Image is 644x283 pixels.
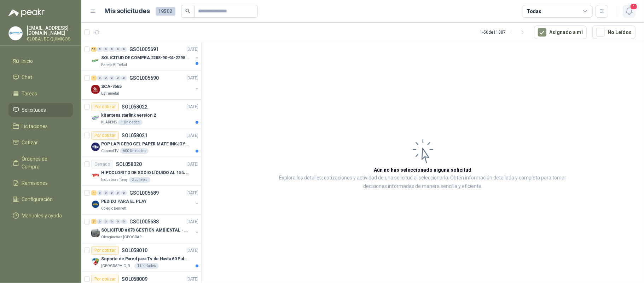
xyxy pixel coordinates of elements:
p: GLOBAL DE QUIMICOS [27,37,73,41]
div: 600 Unidades [120,148,149,154]
p: [DATE] [186,218,198,225]
span: Remisiones [22,179,48,187]
p: Estrumetal [101,91,119,96]
p: SOL058010 [122,248,147,253]
p: HIPOCLORITO DE SODIO LÍQUIDO AL 15% CONT NETO 20L [101,170,189,176]
div: 0 [115,76,121,81]
p: [EMAIL_ADDRESS][DOMAIN_NAME] [27,26,73,35]
div: 0 [97,190,103,195]
p: [DATE] [186,75,198,82]
div: 62 [91,47,97,52]
div: 1 - 50 de 11387 [480,27,528,38]
div: 0 [121,76,127,81]
div: 0 [115,47,121,52]
div: 1 Unidades [134,263,159,269]
img: Company Logo [91,257,100,266]
div: 0 [115,219,121,224]
a: 1 0 0 0 0 0 GSOL005689[DATE] Company LogoPEDIDO PARA EL PLAYColegio Bennett [91,189,200,211]
img: Company Logo [91,56,100,65]
a: CerradoSOL058020[DATE] Company LogoHIPOCLORITO DE SODIO LÍQUIDO AL 15% CONT NETO 20LIndustrias To... [81,157,201,186]
span: Órdenes de Compra [22,155,66,171]
p: KLARENS [101,120,117,125]
p: Caracol TV [101,148,118,154]
p: SOLICITUD DE COMPRA 2288-90-94-2295-96-2301-02-04 [101,55,189,61]
p: kit antena starlink version 2 [101,112,156,119]
div: Cerrado [91,160,113,168]
img: Logo peakr [8,9,45,17]
div: 1 [91,76,97,81]
p: SOL058009 [122,277,147,282]
p: SOL058021 [122,133,147,138]
div: Por cotizar [91,131,119,140]
div: 0 [109,47,115,52]
div: 0 [121,190,127,195]
p: Explora los detalles, cotizaciones y actividad de una solicitud al seleccionarla. Obtén informaci... [272,174,573,191]
p: GSOL005691 [129,47,159,52]
div: Por cotizar [91,102,119,111]
a: Cotizar [8,136,73,149]
a: Órdenes de Compra [8,152,73,173]
div: 0 [109,219,115,224]
button: No Leídos [592,26,636,39]
a: Licitaciones [8,120,73,133]
p: [DATE] [186,132,198,139]
p: [DATE] [186,161,198,168]
div: 0 [115,190,121,195]
p: [DATE] [186,104,198,110]
span: search [185,9,190,13]
h1: Mis solicitudes [105,6,150,16]
p: Oleaginosas [GEOGRAPHIC_DATA][PERSON_NAME] [101,234,146,240]
a: Configuración [8,193,73,206]
div: 0 [121,219,127,224]
p: SOLICITUD #678 GESTIÓN AMBIENTAL - TUMACO [101,227,189,234]
div: 0 [97,47,103,52]
a: Por cotizarSOL058022[DATE] Company Logokit antena starlink version 2KLARENS1 Unidades [81,100,201,128]
span: Configuración [22,195,53,203]
img: Company Logo [9,27,22,40]
div: 0 [121,47,127,52]
span: 1 [630,3,638,10]
img: Company Logo [91,114,100,122]
img: Company Logo [91,200,100,209]
a: Tareas [8,87,73,100]
a: Remisiones [8,176,73,190]
span: Manuales y ayuda [22,212,62,220]
p: GSOL005690 [129,76,159,81]
a: Chat [8,71,73,84]
p: GSOL005689 [129,190,159,195]
p: Soporte de Pared para Tv de Hasta 60 Pulgadas con Brazo Articulado [101,256,189,262]
p: PEDIDO PARA EL PLAY [101,198,147,205]
img: Company Logo [91,85,100,94]
div: 1 Unidades [118,120,143,125]
img: Company Logo [91,143,100,151]
p: POP LAPICERO GEL PAPER MATE INKJOY 0.7 (Revisar el adjunto) [101,141,189,148]
img: Company Logo [91,171,100,180]
div: Por cotizar [91,246,119,255]
span: Inicio [22,57,33,65]
span: Chat [22,73,33,81]
div: 0 [109,190,115,195]
a: 62 0 0 0 0 0 GSOL005691[DATE] Company LogoSOLICITUD DE COMPRA 2288-90-94-2295-96-2301-02-04Panela... [91,45,200,68]
a: Solicitudes [8,103,73,117]
p: GSOL005688 [129,219,159,224]
span: Cotizar [22,139,38,146]
a: Inicio [8,54,73,68]
div: 0 [103,190,109,195]
p: Industrias Tomy [101,177,128,183]
div: 0 [103,47,109,52]
p: [GEOGRAPHIC_DATA][PERSON_NAME] [101,263,133,269]
div: 1 [91,190,97,195]
div: 0 [103,219,109,224]
a: Manuales y ayuda [8,209,73,222]
p: [DATE] [186,247,198,254]
h3: Aún no has seleccionado niguna solicitud [374,166,472,174]
p: SOL058020 [116,162,142,167]
a: Por cotizarSOL058021[DATE] Company LogoPOP LAPICERO GEL PAPER MATE INKJOY 0.7 (Revisar el adjunto... [81,128,201,157]
span: Licitaciones [22,122,48,130]
span: Solicitudes [22,106,46,114]
p: Colegio Bennett [101,206,126,211]
a: Por cotizarSOL058010[DATE] Company LogoSoporte de Pared para Tv de Hasta 60 Pulgadas con Brazo Ar... [81,243,201,272]
img: Company Logo [91,229,100,237]
p: SCA-7665 [101,83,122,90]
button: Asignado a mi [534,26,587,39]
